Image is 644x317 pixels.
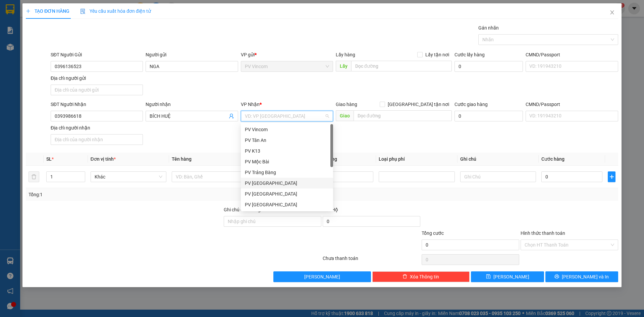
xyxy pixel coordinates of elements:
div: CMND/Passport [526,51,618,58]
span: Xóa Thông tin [410,273,439,280]
div: PV K13 [241,146,333,156]
span: Tên hàng [172,156,192,162]
div: Chưa thanh toán [322,255,421,266]
span: Đơn vị tính [91,156,116,162]
div: PV [GEOGRAPHIC_DATA] [245,190,329,198]
span: Khác [95,172,162,182]
div: Địa chỉ người nhận [51,124,143,131]
span: plus [26,9,31,13]
input: Cước lấy hàng [454,61,523,72]
div: PV [GEOGRAPHIC_DATA] [245,179,329,187]
div: VP gửi [241,51,333,58]
input: Địa chỉ của người nhận [51,134,143,145]
th: Ghi chú [458,153,539,166]
div: Người gửi [146,51,238,58]
input: Ghi chú đơn hàng [224,216,321,227]
th: Loại phụ phí [376,153,457,166]
div: PV Tân An [245,137,329,144]
span: Lấy hàng [336,52,355,57]
span: VP Nhận [241,102,260,107]
input: Ghi Chú [460,171,536,182]
span: plus [608,174,615,179]
label: Hình thức thanh toán [521,230,565,236]
input: Dọc đường [354,110,452,121]
div: PV Vincom [241,124,333,135]
span: user-add [229,113,234,119]
label: Cước lấy hàng [454,52,485,57]
span: Giao [336,110,354,121]
div: Địa chỉ người gửi [51,74,143,82]
span: Giao hàng [336,102,357,107]
span: [PERSON_NAME] và In [562,273,609,280]
div: PV Vincom [245,126,329,133]
input: Địa chỉ của người gửi [51,85,143,95]
span: PV Vincom [245,61,329,71]
span: TẠO ĐƠN HÀNG [26,8,69,14]
button: plus [608,171,615,182]
div: PV Phước Đông [241,189,333,199]
button: save[PERSON_NAME] [471,271,544,282]
img: icon [80,9,86,14]
span: SL [46,156,52,162]
span: Yêu cầu xuất hóa đơn điện tử [80,8,151,14]
label: Ghi chú đơn hàng [224,207,261,212]
label: Gán nhãn [478,25,499,31]
div: PV Tân An [241,135,333,146]
input: VD: Bàn, Ghế [172,171,248,182]
div: PV Mộc Bài [245,158,329,165]
span: Cước hàng [541,156,565,162]
button: deleteXóa Thông tin [372,271,470,282]
span: printer [554,274,559,279]
span: Tổng cước [422,230,444,236]
input: Dọc đường [351,61,452,71]
button: printer[PERSON_NAME] và In [545,271,618,282]
div: PV Tây Ninh [241,199,333,210]
span: save [486,274,491,279]
span: close [609,10,615,15]
button: delete [29,171,39,182]
span: Lấy [336,61,351,71]
input: Cước giao hàng [454,111,523,121]
div: SĐT Người Gửi [51,51,143,58]
span: Thu Hộ [323,207,338,212]
div: PV Trảng Bàng [241,167,333,178]
span: [GEOGRAPHIC_DATA] tận nơi [385,101,452,108]
label: Cước giao hàng [454,102,488,107]
span: Lấy tận nơi [423,51,452,58]
span: [PERSON_NAME] [493,273,529,280]
div: PV [GEOGRAPHIC_DATA] [245,201,329,208]
div: PV K13 [245,147,329,155]
div: PV Trảng Bàng [245,169,329,176]
div: SĐT Người Nhận [51,101,143,108]
input: 0 [312,171,373,182]
div: PV Hòa Thành [241,178,333,189]
div: PV Mộc Bài [241,156,333,167]
div: CMND/Passport [526,101,618,108]
div: Tổng: 1 [29,191,249,198]
span: [PERSON_NAME] [304,273,340,280]
button: Close [603,3,622,22]
button: [PERSON_NAME] [273,271,371,282]
span: delete [402,274,407,279]
div: Người nhận [146,101,238,108]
